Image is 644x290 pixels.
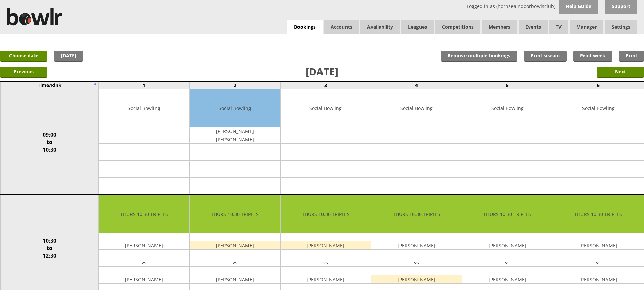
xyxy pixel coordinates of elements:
[371,81,462,89] td: 4
[0,81,99,89] td: Time/Rink
[190,127,280,135] td: [PERSON_NAME]
[190,258,280,267] td: vs
[54,51,83,62] a: [DATE]
[99,258,189,267] td: vs
[519,20,548,34] a: Events
[573,51,612,62] a: Print week
[401,20,434,34] a: Leagues
[605,20,637,34] span: Settings
[462,241,553,250] td: [PERSON_NAME]
[462,258,553,267] td: vs
[553,195,644,233] td: THURS 10.30 TRIPLES
[281,258,371,267] td: vs
[324,20,359,34] span: Accounts
[462,89,553,127] td: Social Bowling
[619,51,644,62] a: Print
[99,241,189,250] td: [PERSON_NAME]
[482,20,517,34] span: Members
[553,258,644,267] td: vs
[190,135,280,144] td: [PERSON_NAME]
[189,81,280,89] td: 2
[524,51,567,62] a: Print season
[0,89,99,195] td: 09:00 to 10:30
[553,81,644,89] td: 6
[371,241,462,250] td: [PERSON_NAME]
[190,275,280,284] td: [PERSON_NAME]
[597,67,644,78] input: Next
[553,241,644,250] td: [PERSON_NAME]
[553,89,644,127] td: Social Bowling
[99,89,189,127] td: Social Bowling
[280,81,371,89] td: 3
[99,275,189,284] td: [PERSON_NAME]
[371,195,462,233] td: THURS 10.30 TRIPLES
[281,89,371,127] td: Social Bowling
[99,81,190,89] td: 1
[570,20,603,34] span: Manager
[371,258,462,267] td: vs
[371,89,462,127] td: Social Bowling
[441,51,517,62] input: Remove multiple bookings
[462,195,553,233] td: THURS 10.30 TRIPLES
[281,195,371,233] td: THURS 10.30 TRIPLES
[435,20,480,34] a: Competitions
[549,20,568,34] span: TV
[287,20,323,34] a: Bookings
[281,241,371,250] td: [PERSON_NAME]
[360,20,400,34] a: Availability
[190,89,280,127] td: Social Bowling
[190,195,280,233] td: THURS 10.30 TRIPLES
[99,195,189,233] td: THURS 10.30 TRIPLES
[462,275,553,284] td: [PERSON_NAME]
[281,275,371,284] td: [PERSON_NAME]
[371,275,462,284] td: [PERSON_NAME]
[553,275,644,284] td: [PERSON_NAME]
[462,81,553,89] td: 5
[190,241,280,250] td: [PERSON_NAME]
